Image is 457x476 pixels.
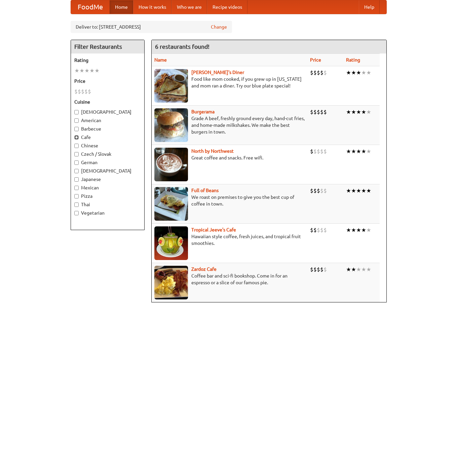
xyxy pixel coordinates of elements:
[313,148,317,155] li: $
[351,266,356,273] li: ★
[317,148,320,155] li: $
[323,187,327,194] li: $
[110,0,133,14] a: Home
[89,67,94,74] li: ★
[74,151,141,157] label: Czech / Slovak
[74,176,141,183] label: Japanese
[346,57,360,63] a: Rating
[191,266,217,272] a: Zardoz Cafe
[191,70,244,75] a: [PERSON_NAME]'s Diner
[74,184,141,191] label: Mexican
[346,108,351,116] li: ★
[71,0,110,14] a: FoodMe
[74,168,141,174] label: [DEMOGRAPHIC_DATA]
[74,210,141,216] label: Vegetarian
[74,144,79,148] input: Chinese
[351,187,356,194] li: ★
[74,109,141,115] label: [DEMOGRAPHIC_DATA]
[359,0,380,14] a: Help
[155,43,210,50] ng-pluralize: 6 restaurants found!
[361,69,366,76] li: ★
[310,187,313,194] li: $
[310,226,313,234] li: $
[207,0,247,14] a: Recipe videos
[317,226,320,234] li: $
[320,148,323,155] li: $
[361,266,366,273] li: ★
[79,67,84,74] li: ★
[356,108,361,116] li: ★
[154,266,188,299] img: zardoz.jpg
[154,272,305,286] p: Coffee bar and sci-fi bookshop. Come in for an espresso or a slice of our famous pie.
[74,118,79,123] input: American
[366,187,371,194] li: ★
[74,117,141,124] label: American
[84,88,88,95] li: $
[366,148,371,155] li: ★
[74,201,141,208] label: Thai
[94,67,100,74] li: ★
[323,226,327,234] li: $
[74,134,141,141] label: Cafe
[154,108,188,142] img: burgerama.jpg
[313,266,317,273] li: $
[323,108,327,116] li: $
[74,194,79,198] input: Pizza
[323,266,327,273] li: $
[154,148,188,181] img: north.jpg
[154,115,305,135] p: Grade A beef, freshly ground every day, hand-cut fries, and home-made milkshakes. We make the bes...
[320,187,323,194] li: $
[78,88,81,95] li: $
[356,266,361,273] li: ★
[191,188,219,193] a: Full of Beans
[74,160,79,165] input: German
[361,187,366,194] li: ★
[317,266,320,273] li: $
[346,148,351,155] li: ★
[351,226,356,234] li: ★
[154,233,305,247] p: Hawaiian style coffee, fresh juices, and tropical fruit smoothies.
[361,108,366,116] li: ★
[346,69,351,76] li: ★
[74,127,79,131] input: Barbecue
[154,187,188,221] img: beans.jpg
[313,69,317,76] li: $
[320,69,323,76] li: $
[71,21,232,33] div: Deliver to: [STREET_ADDRESS]
[320,266,323,273] li: $
[191,148,234,154] b: North by Northwest
[154,194,305,207] p: We roast on premises to give you the best cup of coffee in town.
[356,187,361,194] li: ★
[313,226,317,234] li: $
[310,57,321,63] a: Price
[313,187,317,194] li: $
[74,67,79,74] li: ★
[356,226,361,234] li: ★
[346,187,351,194] li: ★
[74,186,79,190] input: Mexican
[74,177,79,182] input: Japanese
[74,203,79,207] input: Thai
[346,226,351,234] li: ★
[74,78,141,84] h5: Price
[74,169,79,173] input: [DEMOGRAPHIC_DATA]
[323,69,327,76] li: $
[74,99,141,105] h5: Cuisine
[320,108,323,116] li: $
[191,109,215,114] a: Burgerama
[154,76,305,89] p: Food like mom cooked, if you grew up in [US_STATE] and mom ran a diner. Try our blue plate special!
[74,159,141,166] label: German
[310,108,313,116] li: $
[366,226,371,234] li: ★
[361,226,366,234] li: ★
[74,152,79,156] input: Czech / Slovak
[211,24,227,30] a: Change
[88,88,91,95] li: $
[191,227,236,232] a: Tropical Jeeve's Cafe
[74,211,79,215] input: Vegetarian
[74,57,141,64] h5: Rating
